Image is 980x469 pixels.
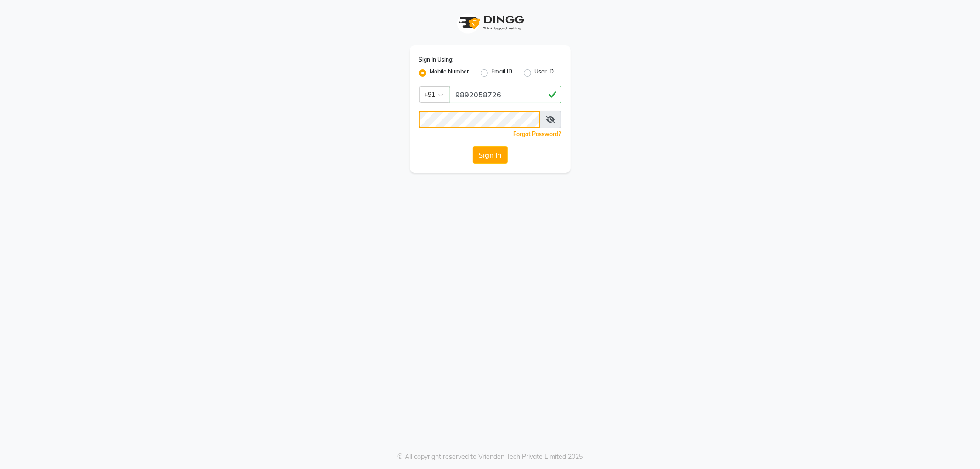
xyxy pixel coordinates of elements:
label: Mobile Number [430,68,470,79]
button: Sign In [473,146,508,164]
a: Forgot Password? [514,130,561,137]
label: User ID [535,68,554,79]
input: Username [450,86,561,103]
img: logo1.svg [453,9,527,36]
input: Username [419,111,541,128]
label: Sign In Using: [419,56,454,64]
label: Email ID [492,68,513,79]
